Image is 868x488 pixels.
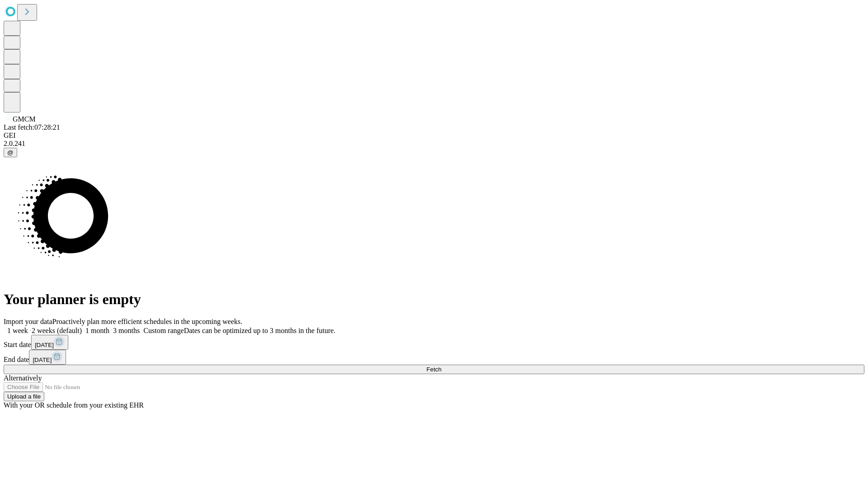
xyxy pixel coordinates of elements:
[184,327,335,334] span: Dates can be optimized up to 3 months in the future.
[113,327,140,334] span: 3 months
[4,318,52,325] span: Import your data
[7,327,28,334] span: 1 week
[4,131,864,140] div: GEI
[4,365,864,374] button: Fetch
[4,148,17,157] button: @
[4,392,44,401] button: Upload a file
[4,350,864,365] div: End date
[52,318,242,325] span: Proactively plan more efficient schedules in the upcoming weeks.
[4,140,864,148] div: 2.0.241
[29,350,66,365] button: [DATE]
[4,401,144,409] span: With your OR schedule from your existing EHR
[4,291,864,308] h1: Your planner is empty
[13,115,36,123] span: GMCM
[7,149,14,156] span: @
[35,342,54,348] span: [DATE]
[32,327,82,334] span: 2 weeks (default)
[4,123,60,131] span: Last fetch: 07:28:21
[426,366,441,373] span: Fetch
[85,327,109,334] span: 1 month
[143,327,184,334] span: Custom range
[4,374,42,382] span: Alternatively
[31,335,68,350] button: [DATE]
[33,357,52,363] span: [DATE]
[4,335,864,350] div: Start date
